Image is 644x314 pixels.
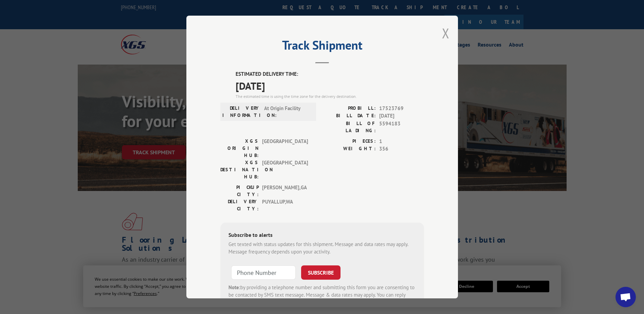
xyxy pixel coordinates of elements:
[222,105,261,119] label: DELIVERY INFORMATION:
[379,145,424,153] span: 356
[228,241,416,256] div: Get texted with status updates for this shipment. Message and data rates may apply. Message frequ...
[615,287,636,307] div: Open chat
[262,198,308,212] span: PUYALLUP , WA
[228,284,240,291] strong: Note:
[228,231,416,241] div: Subscribe to alerts
[236,93,424,100] div: The estimated time is using the time zone for the delivery destination.
[322,138,376,145] label: PIECES:
[301,265,341,280] button: SUBSCRIBE
[379,105,424,112] span: 17523769
[220,198,259,212] label: DELIVERY CITY:
[220,138,259,159] label: XGS ORIGIN HUB:
[228,284,416,307] div: by providing a telephone number and submitting this form you are consenting to be contacted by SM...
[236,70,424,78] label: ESTIMATED DELIVERY TIME:
[220,159,259,180] label: XGS DESTINATION HUB:
[220,40,424,53] h2: Track Shipment
[379,112,424,120] span: [DATE]
[379,120,424,134] span: 5594183
[220,184,259,198] label: PICKUP CITY:
[322,120,376,134] label: BILL OF LADING:
[322,112,376,120] label: BILL DATE:
[262,184,308,198] span: [PERSON_NAME] , GA
[262,159,308,180] span: [GEOGRAPHIC_DATA]
[262,138,308,159] span: [GEOGRAPHIC_DATA]
[322,105,376,112] label: PROBILL:
[379,138,424,145] span: 1
[236,78,424,93] span: [DATE]
[442,24,449,42] button: Close modal
[264,105,310,119] span: At Origin Facility
[322,145,376,153] label: WEIGHT:
[231,265,296,280] input: Phone Number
